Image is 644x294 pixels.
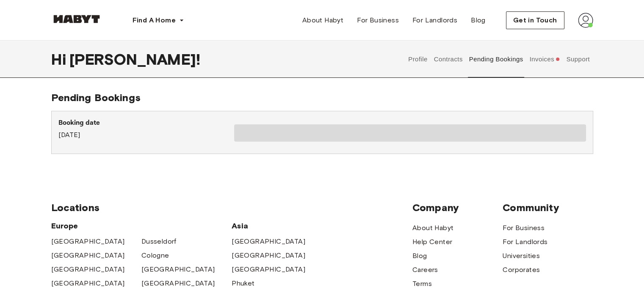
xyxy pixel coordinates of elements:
[468,41,524,78] button: Pending Bookings
[141,236,177,247] a: Dusseldorf
[141,264,215,275] a: [GEOGRAPHIC_DATA]
[412,15,457,25] span: For Landlords
[232,221,322,231] span: Asia
[471,15,486,25] span: Blog
[407,41,429,78] button: Profile
[412,223,453,233] a: About Habyt
[232,250,305,261] a: [GEOGRAPHIC_DATA]
[506,11,564,29] button: Get in Touch
[565,41,591,78] button: Support
[528,41,561,78] button: Invoices
[412,237,452,247] a: Help Center
[232,264,305,275] a: [GEOGRAPHIC_DATA]
[51,91,141,104] span: Pending Bookings
[51,221,232,231] span: Europe
[412,201,503,214] span: Company
[433,41,464,78] button: Contracts
[58,118,234,128] p: Booking date
[503,237,547,247] a: For Landlords
[464,12,492,29] a: Blog
[296,12,350,29] a: About Habyt
[406,12,464,29] a: For Landlords
[133,15,176,25] span: Find A Home
[357,15,399,25] span: For Business
[51,236,125,247] a: [GEOGRAPHIC_DATA]
[51,264,125,275] a: [GEOGRAPHIC_DATA]
[503,251,540,261] a: Universities
[126,12,191,29] button: Find A Home
[58,118,234,140] div: [DATE]
[51,50,69,68] span: Hi
[232,278,254,289] a: Phuket
[412,279,432,289] a: Terms
[412,251,427,261] a: Blog
[578,13,593,28] img: avatar
[503,265,540,275] a: Corporates
[232,236,305,247] a: [GEOGRAPHIC_DATA]
[51,250,125,261] a: [GEOGRAPHIC_DATA]
[412,265,438,275] a: Careers
[503,223,544,233] a: For Business
[51,15,102,23] img: Habyt
[405,41,593,78] div: user profile tabs
[350,12,406,29] a: For Business
[141,250,169,261] a: Cologne
[513,15,557,25] span: Get in Touch
[51,201,412,214] span: Locations
[69,50,200,68] span: [PERSON_NAME] !
[503,201,593,214] span: Community
[51,278,125,289] a: [GEOGRAPHIC_DATA]
[141,278,215,289] a: [GEOGRAPHIC_DATA]
[302,15,343,25] span: About Habyt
